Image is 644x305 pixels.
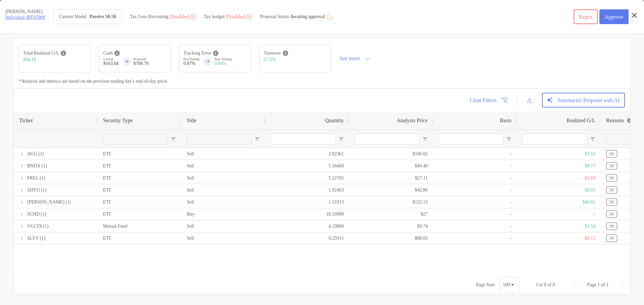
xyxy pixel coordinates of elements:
div: $9.74 [349,220,433,232]
div: ETF [98,232,181,244]
span: Ticker [19,118,33,124]
div: 2.82361 [265,148,349,160]
div: Sell [181,232,265,244]
div: $0.17 [517,160,601,172]
span: (1) [40,233,45,244]
p: $163.04 [103,61,119,66]
span: Analysis Price [396,118,428,124]
div: 1.92463 [265,184,349,196]
p: TE [609,176,614,180]
input: Analysis Price Filter Input [355,134,420,144]
div: ETF [98,196,181,208]
input: Quantity Filter Input [271,134,336,144]
span: of [601,282,605,287]
div: Sell [181,196,265,208]
span: (1) [65,197,71,208]
span: FREL [27,172,39,183]
span: (1) [41,209,46,220]
span: 1 [597,282,600,287]
p: *Analysis and metrics are based on the previous trading day's end-of-day price. [19,79,168,84]
p: Disabled [226,14,245,19]
span: (1) [42,160,47,171]
div: $122.13 [349,196,433,208]
div: Sell [181,184,265,196]
div: Reasons [606,118,632,124]
div: $49.40 [349,160,433,172]
strong: Passive 50-50 [89,14,116,19]
span: 8 [553,282,555,287]
div: $100.02 [349,148,433,160]
p: Total Realized G/L [23,49,59,57]
p: TE [609,224,614,228]
div: Last Page [619,282,625,288]
p: 0.04% [214,61,247,66]
div: -$0.12 [517,232,601,244]
p: Disabled [170,14,189,19]
span: of [547,282,551,287]
p: Tax Loss Harvesting [130,14,169,19]
p: TE [609,152,614,156]
p: Tax budget [204,14,225,19]
div: Sell [181,220,265,232]
p: TE [609,212,614,216]
span: (1) [40,172,45,183]
div: - [433,148,517,160]
div: 100 [503,282,510,288]
input: Realized G/L Filter Input [522,134,587,144]
span: Realized G/L [567,118,595,124]
div: -$1.69 [517,172,601,184]
div: 18.19908 [265,208,349,220]
p: Awaiting approval [290,14,325,19]
p: Pre-Trading [183,57,200,61]
button: Open Filter Menu [590,136,595,142]
span: VGCIX [27,221,42,232]
div: Sell [181,148,265,160]
p: Current Model [59,14,87,19]
div: Buy [181,208,265,220]
div: Sell [181,160,265,172]
span: AGG [27,148,37,159]
div: $3.52 [517,148,601,160]
div: Mutual Fund [98,220,181,232]
p: 0.73% [264,57,276,62]
p: $700.70 [133,61,167,66]
span: 1 [536,282,538,287]
span: (1) [38,148,44,159]
p: Current [103,57,119,61]
button: Clear Filters [465,93,513,107]
div: 1.51913 [265,196,349,208]
p: Post-Trading [214,57,247,61]
div: Sell [181,172,265,184]
p: TE [609,236,614,240]
p: Projected [133,57,167,61]
div: - [433,232,517,244]
span: (1) [43,221,48,232]
button: Reject [574,9,598,24]
button: Open Filter Menu [338,136,344,142]
span: Side [187,118,196,124]
div: $1.54 [517,220,601,232]
span: SHYG [27,184,40,196]
span: SCHD [27,209,40,220]
div: ETF [98,160,181,172]
p: Tracking Error [183,49,211,57]
div: Previous Page [579,282,585,288]
span: SLYV [27,233,39,244]
button: Open Filter Menu [171,136,176,142]
div: - [517,208,601,220]
div: Next Page [611,282,616,288]
span: 8 [544,282,546,287]
span: to [539,282,543,287]
div: - [433,184,517,196]
div: $42.86 [349,184,433,196]
div: ETF [98,208,181,220]
div: ETF [98,148,181,160]
p: [PERSON_NAME] [5,9,45,14]
div: ETF [98,172,181,184]
span: Security Type [103,118,133,124]
span: 1 [606,282,608,287]
div: 5.12765 [265,172,349,184]
p: $44.10 [23,57,36,62]
span: [PERSON_NAME] [27,197,64,208]
input: Basis Filter Input [438,134,503,144]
